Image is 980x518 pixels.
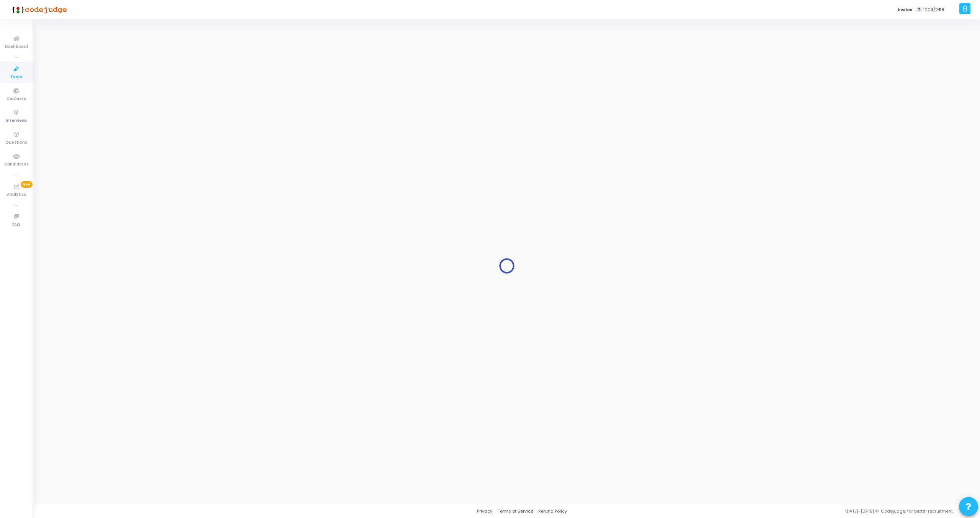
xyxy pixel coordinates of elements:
a: Refund Policy [538,508,567,515]
span: Analytics [7,192,26,198]
a: Terms of Service [498,508,533,515]
span: T [916,7,921,13]
span: Candidates [4,161,29,168]
span: Questions [5,139,27,146]
label: Invites: [898,7,913,13]
span: 1003/2418 [923,7,944,13]
div: [DATE]-[DATE] © Codejudge, for better recruitment. [567,508,970,515]
a: Privacy [477,508,492,515]
img: logo [10,2,67,17]
span: Dashboard [5,44,28,50]
span: Tests [10,74,22,80]
span: New [21,181,33,188]
span: Contests [7,96,26,102]
span: FAQ [12,222,20,228]
span: Interviews [6,118,27,124]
